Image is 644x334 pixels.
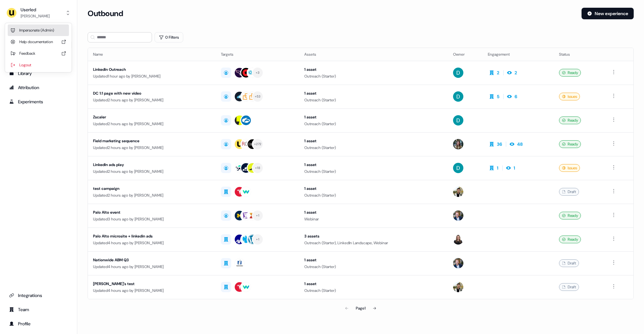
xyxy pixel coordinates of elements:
[8,24,69,36] div: Impersonate (Admin)
[93,233,211,239] div: Palo Alto microsite + linkedin ads
[497,93,499,100] div: 5
[155,32,183,42] button: 0 Filters
[453,115,463,125] img: David
[93,216,211,222] div: Updated 3 hours ago by [PERSON_NAME]
[559,236,581,243] div: Ready
[453,187,463,197] img: Zsolt
[304,114,443,120] div: 1 asset
[304,121,443,127] div: Outreach (Starter)
[299,48,448,61] th: Assets
[93,240,211,246] div: Updated 4 hours ago by [PERSON_NAME]
[5,97,72,107] a: Go to experiments
[8,48,69,59] div: Feedback
[497,70,499,76] div: 2
[256,70,260,76] div: + 3
[254,141,261,147] div: + 272
[8,36,69,48] div: Help documentation
[559,140,581,148] div: Ready
[453,139,463,149] img: Charlotte
[453,234,463,245] img: Geneviève
[483,48,554,61] th: Engagement
[93,97,211,103] div: Updated 2 hours ago by [PERSON_NAME]
[304,233,443,239] div: 3 assets
[559,69,581,77] div: Ready
[5,304,72,315] a: Go to team
[255,165,260,171] div: + 18
[5,68,72,79] a: Go to templates
[93,257,211,263] div: Nationwide ABM Q3
[9,98,68,105] div: Experiments
[517,141,523,147] div: 48
[255,94,261,99] div: + 53
[559,283,579,291] div: Draft
[5,23,71,72] div: Userled[PERSON_NAME]
[21,13,50,19] div: [PERSON_NAME]
[5,82,72,93] a: Go to attribution
[8,59,69,71] div: Logout
[497,141,502,147] div: 36
[304,185,443,192] div: 1 asset
[256,237,259,242] div: + 1
[559,93,580,100] div: Issues
[559,259,579,267] div: Draft
[93,114,211,120] div: Zscaler
[304,144,443,151] div: Outreach (Starter)
[216,48,299,61] th: Targets
[304,66,443,73] div: 1 asset
[514,165,515,171] div: 1
[448,48,483,61] th: Owner
[559,116,581,124] div: Ready
[515,93,517,100] div: 6
[453,91,463,102] img: David
[453,68,463,78] img: David
[93,264,211,270] div: Updated 4 hours ago by [PERSON_NAME]
[9,320,68,327] div: Profile
[554,48,605,61] th: Status
[304,73,443,79] div: Outreach (Starter)
[304,216,443,222] div: Webinar
[5,290,72,301] a: Go to integrations
[559,188,579,196] div: Draft
[5,5,72,21] button: Userled[PERSON_NAME]
[304,257,443,263] div: 1 asset
[304,209,443,216] div: 1 asset
[93,66,211,73] div: LinkedIn Outreach
[93,144,211,151] div: Updated 2 hours ago by [PERSON_NAME]
[93,192,211,199] div: Updated 2 hours ago by [PERSON_NAME]
[453,210,463,221] img: Yann
[304,138,443,144] div: 1 asset
[304,281,443,287] div: 1 asset
[256,213,259,218] div: + 1
[515,70,517,76] div: 2
[5,319,72,329] a: Go to profile
[9,292,68,299] div: Integrations
[93,168,211,175] div: Updated 2 hours ago by [PERSON_NAME]
[9,306,68,313] div: Team
[88,9,123,18] h3: Outbound
[304,162,443,168] div: 1 asset
[304,90,443,97] div: 1 asset
[88,48,216,61] th: Name
[93,73,211,79] div: Updated 1 hour ago by [PERSON_NAME]
[453,163,463,173] img: David
[93,162,211,168] div: LinkedIn ads play
[304,287,443,294] div: Outreach (Starter)
[93,287,211,294] div: Updated 4 hours ago by [PERSON_NAME]
[93,90,211,97] div: DC 1:1 page with new video
[304,168,443,175] div: Outreach (Starter)
[93,121,211,127] div: Updated 2 hours ago by [PERSON_NAME]
[559,164,580,172] div: Issues
[9,84,68,91] div: Attribution
[559,212,581,219] div: Ready
[356,305,365,311] div: Page 1
[453,282,463,292] img: Zsolt
[497,165,498,171] div: 1
[9,70,68,77] div: Library
[582,8,634,19] button: New experience
[453,258,463,268] img: Yann
[304,264,443,270] div: Outreach (Starter)
[304,192,443,199] div: Outreach (Starter)
[93,281,211,287] div: [PERSON_NAME]'s test
[21,6,50,13] div: Userled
